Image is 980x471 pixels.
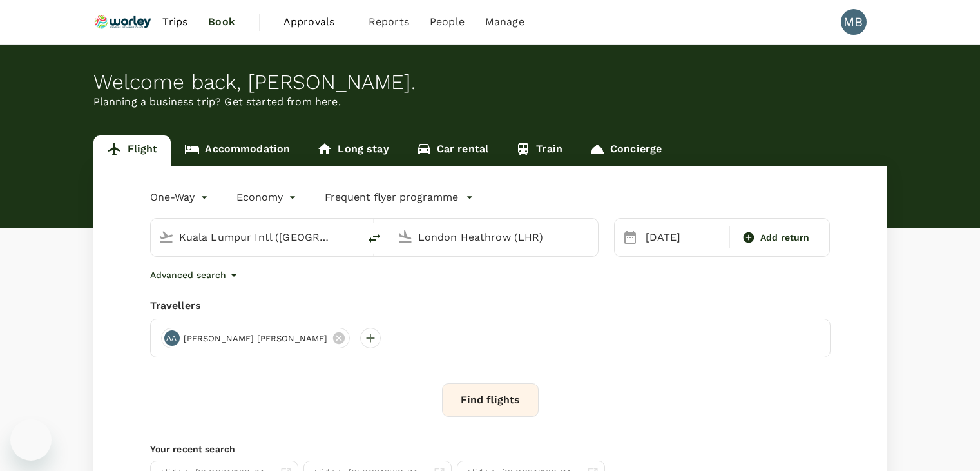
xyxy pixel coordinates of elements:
button: Find flights [442,383,539,417]
p: Your recent search [150,443,831,456]
iframe: Button to launch messaging window [10,419,52,461]
a: Accommodation [171,135,303,166]
a: Concierge [576,135,675,166]
input: Depart from [179,227,332,247]
span: Book [208,14,235,30]
span: Trips [162,14,187,30]
button: delete [359,223,390,254]
input: Going to [418,227,571,247]
div: AA [164,330,180,346]
button: Open [350,235,352,238]
button: Open [589,235,591,238]
span: People [430,14,465,30]
div: Economy [236,187,299,208]
div: MB [841,9,867,35]
a: Car rental [403,135,503,166]
p: Frequent flyer programme [325,190,458,205]
p: Planning a business trip? Get started from here. [93,94,887,110]
a: Train [502,135,576,166]
div: One-Way [150,187,211,208]
span: Add return [760,231,810,245]
a: Flight [93,135,171,166]
span: Approvals [283,14,348,30]
div: [DATE] [640,225,727,250]
p: Advanced search [150,268,226,281]
span: [PERSON_NAME] [PERSON_NAME] [176,332,336,345]
span: Manage [485,14,524,30]
div: AA[PERSON_NAME] [PERSON_NAME] [161,328,350,348]
div: Travellers [150,298,831,314]
div: Welcome back , [PERSON_NAME] . [93,70,887,94]
a: Long stay [303,135,402,166]
span: Reports [369,14,409,30]
button: Advanced search [150,267,242,283]
button: Frequent flyer programme [325,190,474,205]
img: Ranhill Worley Sdn Bhd [93,8,153,36]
